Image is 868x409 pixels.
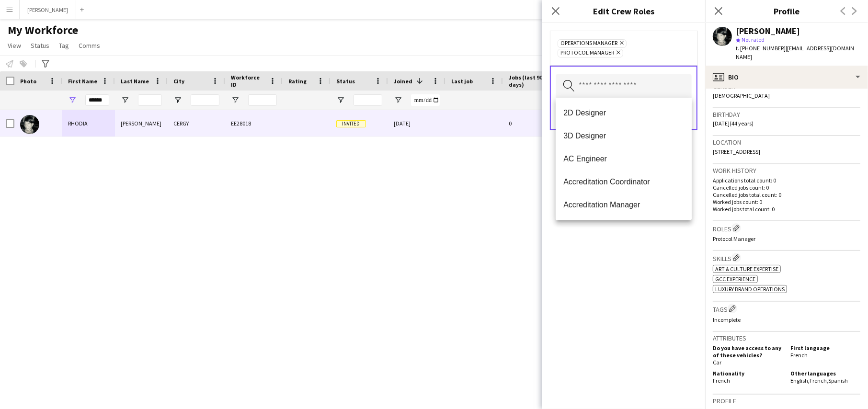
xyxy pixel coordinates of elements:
[713,344,783,359] h5: Do you have access to any of these vehicles?
[790,352,808,359] span: French
[563,200,684,209] span: Accreditation Manager
[563,131,684,140] span: 3D Designer
[55,39,73,52] a: Tag
[542,5,705,17] h3: Edit Crew Roles
[713,148,760,155] span: [STREET_ADDRESS]
[336,120,366,127] span: Invited
[713,235,755,242] span: Protocol Manager
[713,377,730,384] span: French
[713,120,754,127] span: [DATE] (44 years)
[563,177,684,186] span: Accreditation Coordinator
[563,108,684,117] span: 2D Designer
[828,377,848,384] span: Spanish
[394,78,412,85] span: Joined
[31,41,49,50] span: Status
[75,39,104,52] a: Comms
[713,205,860,213] p: Worked jobs total count: 0
[560,40,617,47] span: Operations Manager
[713,110,860,119] h3: Birthday
[713,253,860,263] h3: Skills
[563,154,684,163] span: AC Engineer
[713,166,860,175] h3: Work history
[121,78,149,85] span: Last Name
[173,96,182,104] button: Open Filter Menu
[560,49,614,57] span: Protocol Manager
[790,370,860,377] h5: Other languages
[68,78,97,85] span: First Name
[121,96,129,104] button: Open Filter Menu
[713,223,860,233] h3: Roles
[40,58,51,69] app-action-btn: Advanced filters
[8,41,21,50] span: View
[705,5,868,17] h3: Profile
[790,344,860,352] h5: First language
[79,41,100,50] span: Comms
[231,74,265,88] span: Workforce ID
[713,92,770,99] span: [DEMOGRAPHIC_DATA]
[713,397,860,405] h3: Profile
[713,191,860,198] p: Cancelled jobs total count: 0
[503,110,565,136] div: 0
[354,94,382,106] input: Status Filter Input
[288,78,307,85] span: Rating
[115,110,168,136] div: [PERSON_NAME]
[713,304,860,314] h3: Tags
[85,94,109,106] input: First Name Filter Input
[715,285,785,293] span: Luxury Brand Operations
[713,177,860,184] p: Applications total count: 0
[388,110,445,136] div: [DATE]
[411,94,440,106] input: Joined Filter Input
[742,36,765,43] span: Not rated
[736,45,857,60] span: | [EMAIL_ADDRESS][DOMAIN_NAME]
[715,275,755,283] span: GCC Experience
[705,66,868,89] div: Bio
[509,74,548,88] span: Jobs (last 90 days)
[810,377,828,384] span: French ,
[191,94,219,106] input: City Filter Input
[59,41,69,50] span: Tag
[62,110,115,136] div: RHODIA
[713,334,860,342] h3: Attributes
[394,96,402,104] button: Open Filter Menu
[20,115,39,134] img: RHODIA DIALLO
[8,23,78,37] span: My Workforce
[713,316,860,323] p: Incomplete
[736,27,800,35] div: [PERSON_NAME]
[27,39,53,52] a: Status
[713,370,783,377] h5: Nationality
[138,94,162,106] input: Last Name Filter Input
[68,96,77,104] button: Open Filter Menu
[736,45,786,52] span: t. [PHONE_NUMBER]
[248,94,277,106] input: Workforce ID Filter Input
[713,184,860,191] p: Cancelled jobs count: 0
[20,0,76,19] button: [PERSON_NAME]
[336,78,355,85] span: Status
[715,265,778,273] span: Art & Culture Expertise
[20,78,36,85] span: Photo
[790,377,810,384] span: English ,
[225,110,283,136] div: EE28018
[713,359,721,366] span: Car
[173,78,184,85] span: City
[713,198,860,205] p: Worked jobs count: 0
[4,39,25,52] a: View
[231,96,240,104] button: Open Filter Menu
[713,138,860,147] h3: Location
[336,96,345,104] button: Open Filter Menu
[451,78,473,85] span: Last job
[168,110,225,136] div: CERGY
